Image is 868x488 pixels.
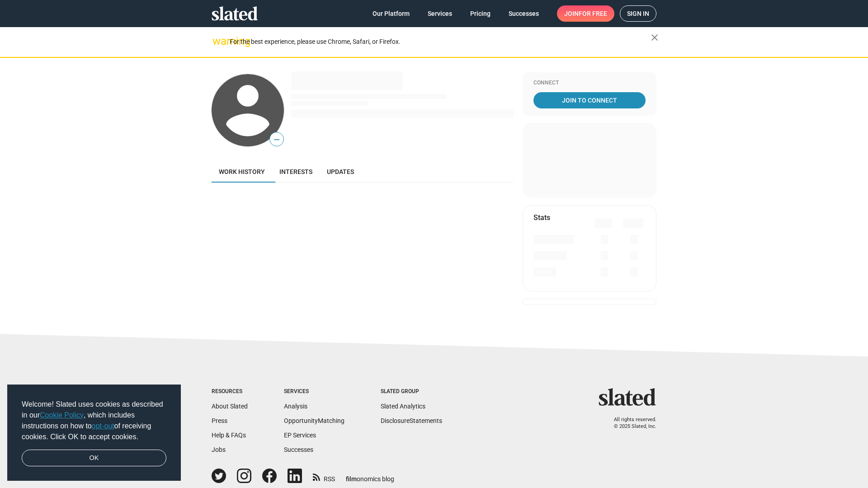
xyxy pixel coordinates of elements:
[381,388,442,395] div: Slated Group
[40,411,84,419] a: Cookie Policy
[649,32,660,43] mat-icon: close
[463,5,498,22] a: Pricing
[212,403,248,410] a: About Slated
[284,446,313,453] a: Successes
[533,213,550,222] mat-card-title: Stats
[270,134,283,145] span: —
[470,5,491,22] span: Pricing
[212,36,223,47] mat-icon: warning
[509,5,539,22] span: Successes
[620,5,656,22] a: Sign in
[212,388,248,395] div: Resources
[533,80,646,87] div: Connect
[346,475,357,483] span: film
[327,168,354,175] span: Updates
[279,168,312,175] span: Interests
[92,422,114,430] a: opt-out
[604,417,656,430] p: All rights reserved. © 2025 Slated, Inc.
[313,469,335,483] a: RSS
[501,5,546,22] a: Successes
[284,388,344,395] div: Services
[579,5,607,22] span: for free
[284,403,307,410] a: Analysis
[535,92,644,108] span: Join To Connect
[627,6,649,21] span: Sign in
[557,5,614,22] a: Joinfor free
[272,161,320,183] a: Interests
[212,161,272,183] a: Work history
[212,417,227,424] a: Press
[22,450,166,467] a: dismiss cookie message
[381,403,425,410] a: Slated Analytics
[284,417,344,424] a: OpportunityMatching
[365,5,417,22] a: Our Platform
[7,385,181,481] div: cookieconsent
[219,168,265,175] span: Work history
[420,5,459,22] a: Services
[373,5,410,22] span: Our Platform
[22,399,166,442] span: Welcome! Slated uses cookies as described in our , which includes instructions on how to of recei...
[284,432,316,439] a: EP Services
[212,432,246,439] a: Help & FAQs
[212,446,226,453] a: Jobs
[230,36,651,48] div: For the best experience, please use Chrome, Safari, or Firefox.
[320,161,361,183] a: Updates
[564,5,607,22] span: Join
[533,92,646,108] a: Join To Connect
[428,5,452,22] span: Services
[381,417,442,424] a: DisclosureStatements
[346,468,394,483] a: filmonomics blog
